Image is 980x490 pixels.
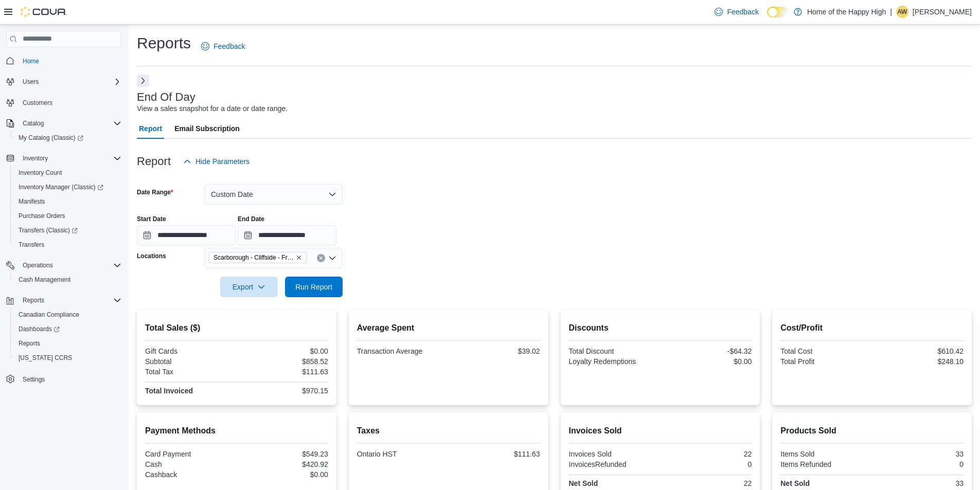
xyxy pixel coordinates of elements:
input: Press the down key to open a popover containing a calendar. [238,225,336,246]
div: 0 [874,460,964,468]
label: Start Date [137,215,166,223]
a: Canadian Compliance [14,308,83,321]
div: Cashback [145,470,235,479]
span: Reports [14,337,121,350]
a: Purchase Orders [14,210,69,222]
button: Open list of options [328,254,336,262]
span: Home [19,55,121,67]
a: Customers [19,97,57,109]
div: Loyalty Redemptions [569,357,658,366]
span: Scarborough - Cliffside - Friendly Stranger [209,252,307,263]
div: 22 [662,450,752,458]
span: My Catalog (Classic) [14,132,121,144]
span: AW [897,6,907,18]
div: Transaction Average [357,347,447,355]
span: Transfers (Classic) [14,224,121,237]
button: Inventory [2,151,126,166]
nav: Complex example [6,49,121,413]
span: Inventory [19,152,121,165]
button: Remove Scarborough - Cliffside - Friendly Stranger from selection in this group [296,255,302,261]
span: [US_STATE] CCRS [19,354,72,362]
button: Catalog [2,116,126,131]
span: Reports [19,294,121,306]
span: Catalog [23,119,44,128]
span: Inventory Count [19,169,62,177]
div: 33 [874,450,964,458]
button: Clear input [317,254,325,262]
div: Total Cost [780,347,870,355]
span: Inventory Count [14,167,121,179]
button: Manifests [10,194,126,209]
a: Home [19,55,43,67]
div: Gift Cards [145,347,235,355]
div: View a sales snapshot for a date or date range. [137,103,288,114]
span: Canadian Compliance [14,308,121,321]
div: $858.52 [239,357,328,366]
a: Dashboards [14,323,64,335]
div: $39.02 [451,347,540,355]
span: Customers [23,99,52,107]
div: $0.00 [662,357,752,366]
a: [US_STATE] CCRS [14,352,76,364]
span: Purchase Orders [19,212,65,220]
span: Cash Management [14,274,121,286]
h2: Total Sales ($) [145,322,328,334]
h2: Products Sold [780,425,964,437]
a: Feedback [197,36,249,57]
div: $0.00 [239,470,328,479]
span: Inventory Manager (Classic) [19,183,103,191]
a: Transfers (Classic) [14,224,82,237]
a: Feedback [710,2,762,22]
div: 0 [662,460,752,468]
h2: Average Spent [357,322,540,334]
div: $248.10 [874,357,964,366]
div: Items Sold [780,450,870,458]
p: Home of the Happy High [807,6,886,18]
span: Feedback [213,41,245,51]
span: Hide Parameters [195,156,250,167]
a: Transfers [14,239,48,251]
h2: Discounts [569,322,752,334]
div: Total Discount [569,347,658,355]
button: Custom Date [205,184,343,205]
div: Total Profit [780,357,870,366]
h3: Report [137,155,171,168]
span: Customers [19,96,121,109]
span: Reports [19,339,40,348]
a: Inventory Manager (Classic) [14,181,108,193]
span: Inventory [23,154,48,162]
h3: End Of Day [137,91,195,103]
button: Reports [10,336,126,351]
div: InvoicesRefunded [569,460,658,468]
div: Cash [145,460,235,468]
span: Operations [19,259,121,271]
a: Dashboards [10,322,126,336]
label: End Date [238,215,264,223]
span: Transfers [19,241,44,249]
button: Users [2,75,126,89]
button: Settings [2,371,126,386]
span: Purchase Orders [14,210,121,222]
div: $970.15 [239,387,328,395]
span: Feedback [727,7,758,17]
button: Next [137,75,149,87]
div: Subtotal [145,357,235,366]
button: Catalog [19,117,48,130]
div: $420.92 [239,460,328,468]
span: Report [139,118,162,139]
button: Operations [19,259,57,271]
h2: Cost/Profit [780,322,964,334]
span: Washington CCRS [14,352,121,364]
h2: Payment Methods [145,425,328,437]
strong: Net Sold [780,479,810,487]
button: Inventory [19,152,52,165]
span: Catalog [19,117,121,130]
span: Settings [19,372,121,385]
button: Purchase Orders [10,209,126,223]
div: $111.63 [451,450,540,458]
h2: Taxes [357,425,540,437]
button: Operations [2,258,126,273]
span: Scarborough - Cliffside - Friendly Stranger [213,252,294,263]
div: 22 [662,479,752,487]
